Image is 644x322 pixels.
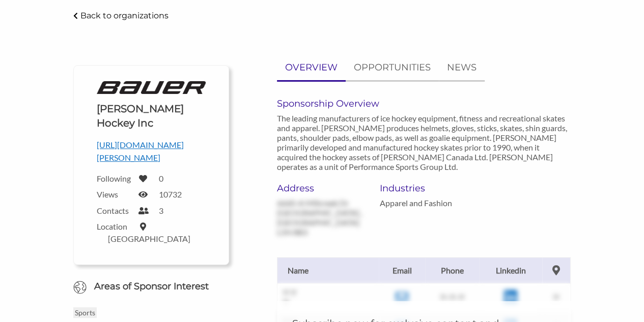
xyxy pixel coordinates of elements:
[285,60,338,75] p: OVERVIEW
[277,98,571,109] h6: Sponsorship Overview
[97,174,132,183] label: Following
[447,60,477,75] p: NEWS
[80,11,169,20] p: Back to organizations
[97,81,205,94] img: Logo
[97,206,132,215] label: Contacts
[380,198,467,208] p: Apparel and Fashion
[379,257,425,283] th: Email
[277,183,365,194] h6: Address
[108,234,190,243] label: [GEOGRAPHIC_DATA]
[380,183,467,194] h6: Industries
[97,102,205,130] h1: [PERSON_NAME] Hockey Inc
[159,189,182,199] label: 10732
[159,206,163,215] label: 3
[159,174,163,183] label: 0
[277,257,379,283] th: Name
[425,257,479,283] th: Phone
[354,60,431,75] p: OPPORTUNITIES
[277,113,571,171] p: The leading manufacturers of ice hockey equipment, fitness and recreational skates and apparel. [...
[97,221,132,231] label: Location
[479,257,542,283] th: Linkedin
[73,281,87,294] img: Globe Icon
[97,138,205,164] p: [URL][DOMAIN_NAME][PERSON_NAME]
[73,307,97,318] p: Sports
[97,189,132,199] label: Views
[66,280,236,293] h6: Areas of Sponsor Interest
